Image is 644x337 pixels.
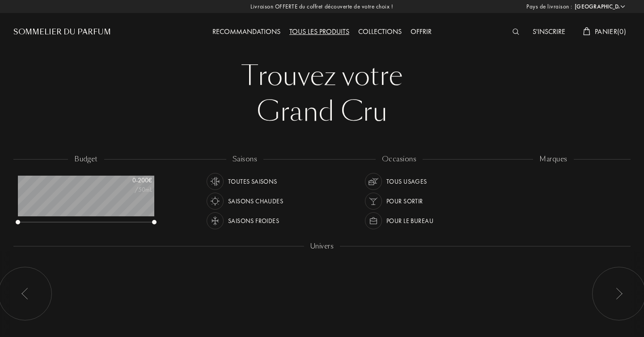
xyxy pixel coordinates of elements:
[354,26,406,38] div: Collections
[21,288,29,299] img: arr_left.svg
[285,26,354,38] div: Tous les produits
[107,185,152,194] div: /50mL
[513,29,519,35] img: search_icn_white.svg
[386,193,423,210] div: Pour sortir
[526,2,572,11] span: Pays de livraison :
[304,241,340,252] div: Univers
[285,27,354,36] a: Tous les produits
[367,195,380,207] img: usage_occasion_party_white.svg
[615,288,623,299] img: arr_left.svg
[209,215,221,227] img: usage_season_cold_white.svg
[209,195,221,207] img: usage_season_hot_white.svg
[367,175,380,188] img: usage_occasion_all_white.svg
[208,27,285,36] a: Recommandations
[68,154,104,164] div: budget
[208,26,285,38] div: Recommandations
[228,193,283,210] div: Saisons chaudes
[209,175,221,188] img: usage_season_average_white.svg
[528,26,570,38] div: S'inscrire
[20,94,624,130] div: Grand Cru
[386,173,427,190] div: Tous usages
[354,27,406,36] a: Collections
[20,58,624,94] div: Trouvez votre
[13,27,111,38] a: Sommelier du Parfum
[386,212,433,229] div: Pour le bureau
[228,212,279,229] div: Saisons froides
[595,27,626,36] span: Panier ( 0 )
[406,27,436,36] a: Offrir
[533,154,573,164] div: marques
[226,154,263,164] div: saisons
[583,27,590,35] img: cart_white.svg
[107,176,152,185] div: 0 - 200 €
[528,27,570,36] a: S'inscrire
[406,26,436,38] div: Offrir
[228,173,277,190] div: Toutes saisons
[376,154,423,164] div: occasions
[367,215,380,227] img: usage_occasion_work_white.svg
